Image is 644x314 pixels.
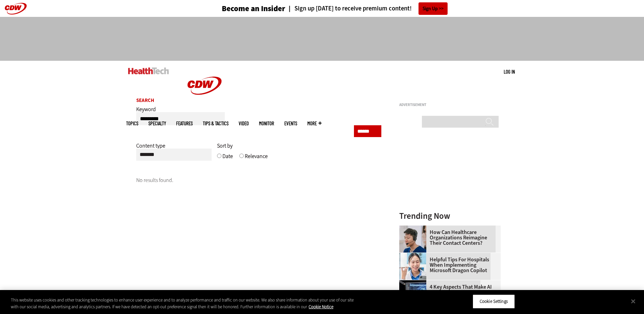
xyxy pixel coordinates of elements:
[399,253,426,280] img: Doctor using phone to dictate to tablet
[504,68,515,75] div: User menu
[399,280,430,286] a: Desktop monitor with brain AI concept
[176,121,193,126] a: Features
[399,226,430,231] a: Healthcare contact center
[473,294,515,309] button: Cookie Settings
[222,5,285,12] h3: Become an Insider
[285,5,412,12] a: Sign up [DATE] to receive premium content!
[222,153,233,165] label: Date
[217,142,233,149] span: Sort by
[239,121,249,126] a: Video
[399,284,497,300] a: 4 Key Aspects That Make AI PCs Attractive to Healthcare Workers
[399,253,430,258] a: Doctor using phone to dictate to tablet
[399,257,497,273] a: Helpful Tips for Hospitals When Implementing Microsoft Dragon Copilot
[179,105,230,112] a: CDW
[245,153,268,165] label: Relevance
[126,121,138,126] span: Topics
[179,61,230,111] img: Home
[11,297,354,310] div: This website uses cookies and other tracking technologies to enhance user experience and to analy...
[626,294,641,309] button: Close
[399,230,497,246] a: How Can Healthcare Organizations Reimagine Their Contact Centers?
[399,226,426,253] img: Healthcare contact center
[199,24,445,54] iframe: advertisement
[284,121,297,126] a: Events
[196,5,285,12] a: Become an Insider
[399,212,501,220] h3: Trending Now
[309,304,333,310] a: More information about your privacy
[148,121,166,126] span: Specialty
[399,109,501,194] iframe: advertisement
[419,2,448,15] a: Sign Up
[136,176,382,185] p: No results found.
[307,121,321,126] span: More
[259,121,274,126] a: MonITor
[399,280,426,307] img: Desktop monitor with brain AI concept
[504,69,515,75] a: Log in
[203,121,229,126] a: Tips & Tactics
[128,68,169,74] img: Home
[136,142,165,154] label: Content type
